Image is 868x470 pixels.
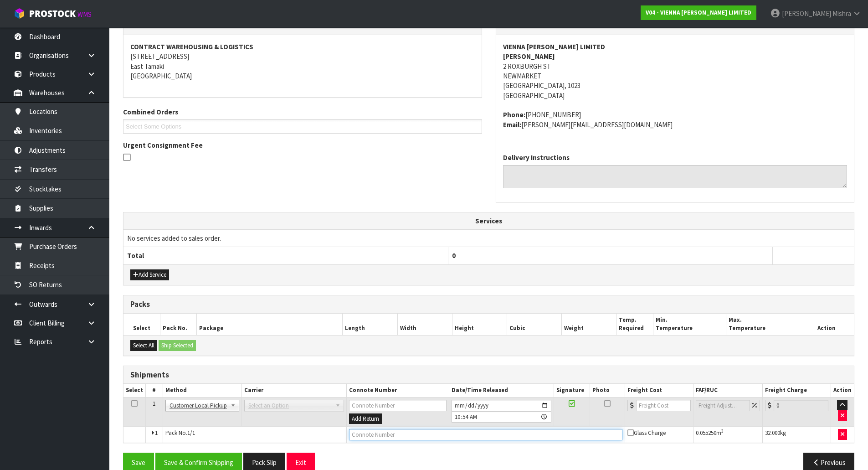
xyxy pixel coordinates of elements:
span: 0.055250 [696,429,716,437]
th: Date/Time Released [449,384,554,397]
th: Freight Cost [625,384,693,397]
th: Carrier [241,384,346,397]
th: Height [452,314,507,335]
th: Pack No. [160,314,196,335]
button: Ship Selected [159,340,196,351]
th: Width [397,314,452,335]
label: Urgent Consignment Fee [123,140,203,150]
span: Customer Local Pickup [169,400,227,411]
span: 0 [452,251,456,260]
input: Connote Number [349,400,447,411]
span: ProStock [29,8,76,20]
th: Length [343,314,397,335]
th: Min. Temperature [653,314,726,335]
sup: 3 [721,428,724,434]
th: Freight Charge [762,384,831,397]
th: Signature [554,384,590,397]
td: m [693,427,763,443]
th: Temp. Required [616,314,653,335]
input: Freight Adjustment [696,400,750,411]
strong: V04 - VIENNA [PERSON_NAME] LIMITED [646,9,751,16]
strong: CONTRACT WAREHOUSING & LOGISTICS [130,42,253,51]
td: kg [762,427,831,443]
th: FAF/RUC [693,384,763,397]
h3: Shipments [130,371,847,379]
th: Services [123,212,854,230]
td: Pack No. [163,427,346,443]
th: Max. Temperature [726,314,799,335]
h3: Packs [130,300,847,309]
th: Action [799,314,854,335]
button: Add Return [349,413,382,424]
small: WMS [77,10,92,19]
th: Total [123,247,448,264]
th: # [146,384,163,397]
button: Select All [130,340,157,351]
th: Select [123,314,160,335]
span: 32.000 [765,429,780,437]
label: Delivery Instructions [503,153,570,162]
th: Select [123,384,146,397]
span: 1 [153,400,155,408]
strong: email [503,120,521,129]
address: [STREET_ADDRESS] East Tamaki [GEOGRAPHIC_DATA] [130,42,475,81]
strong: VIENNA [PERSON_NAME] LIMITED [503,42,605,51]
strong: [PERSON_NAME] [503,52,555,61]
span: [PERSON_NAME] [782,9,831,18]
address: 2 ROXBURGH ST NEWMARKET [GEOGRAPHIC_DATA], 1023 [GEOGRAPHIC_DATA] [503,42,847,101]
th: Package [196,314,343,335]
img: cube-alt.png [14,8,25,19]
a: V04 - VIENNA [PERSON_NAME] LIMITED [641,5,756,20]
th: Weight [562,314,616,335]
th: Action [831,384,854,397]
th: Connote Number [347,384,449,397]
h3: From Address [130,21,475,30]
th: Photo [590,384,625,397]
h3: To Address [503,21,847,30]
address: [PHONE_NUMBER] [PERSON_NAME][EMAIL_ADDRESS][DOMAIN_NAME] [503,110,847,129]
span: Glass Charge [627,429,666,437]
th: Method [163,384,241,397]
label: Combined Orders [123,107,178,117]
input: Freight Charge [774,400,828,411]
input: Connote Number [349,429,622,440]
span: 1 [155,429,158,437]
span: Mishra [832,9,851,18]
td: No services added to sales order. [123,230,854,247]
span: 1/1 [187,429,195,437]
strong: phone [503,110,525,119]
button: Add Service [130,269,169,280]
th: Cubic [507,314,562,335]
span: Select an Option [248,400,332,411]
input: Freight Cost [636,400,691,411]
